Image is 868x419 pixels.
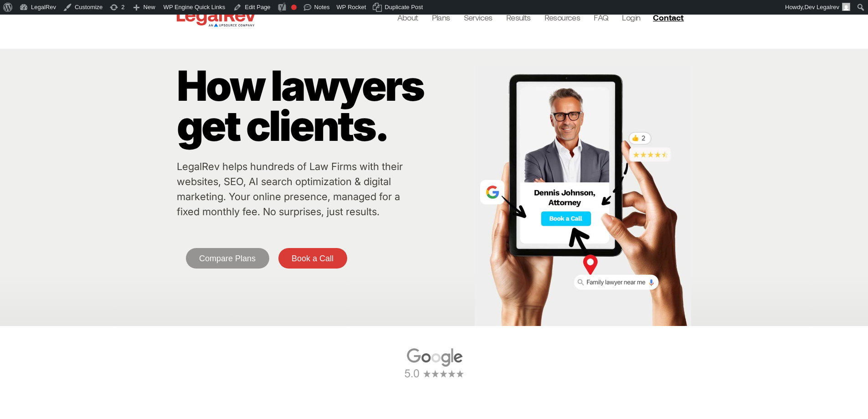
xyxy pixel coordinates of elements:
div: Carousel [175,340,694,386]
a: Services [464,11,493,24]
span: Dev Legalrev [804,4,839,10]
a: Plans [432,11,450,24]
div: 1 of 6 [175,340,694,386]
a: Login [622,11,640,24]
a: Resources [544,11,580,24]
p: How lawyers get clients. [177,66,470,146]
a: Contact [649,10,689,25]
span: Compare Plans [199,254,256,263]
a: LegalRev helps hundreds of Law Firms with their websites, SEO, AI search optimization & digital m... [177,160,403,217]
a: Book a Call [278,248,347,269]
a: Compare Plans [186,248,269,269]
div: Focus keyphrase not set [291,5,297,10]
a: FAQ [594,11,608,24]
span: Contact [653,13,683,21]
span: Book a Call [292,254,334,263]
nav: Menu [397,11,641,24]
a: About [397,11,418,24]
a: Results [506,11,531,24]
